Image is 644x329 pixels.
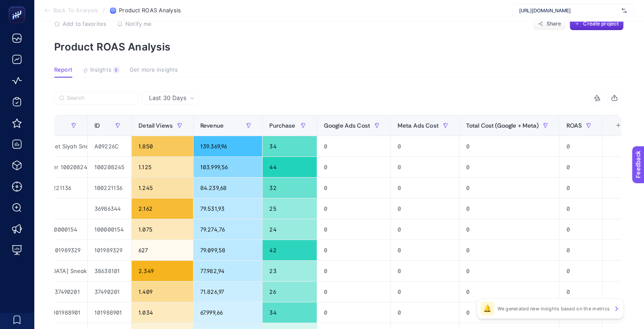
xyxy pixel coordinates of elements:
[481,302,494,315] div: 🔔
[459,302,559,323] div: 0
[88,157,131,177] div: 100208245
[569,17,624,31] button: Create project
[263,178,316,198] div: 32
[263,219,316,240] div: 24
[54,41,624,53] p: Product ROAS Analysis
[610,122,626,129] div: +
[5,3,32,9] span: Feedback
[559,219,602,240] div: 0
[559,198,602,219] div: 0
[132,261,193,281] div: 2.349
[67,95,134,101] input: Search
[193,240,262,260] div: 79.099,58
[317,198,390,219] div: 0
[547,20,561,27] span: Share
[466,122,539,129] span: Total Cost (Google + Meta)
[132,219,193,240] div: 1.075
[117,20,152,27] button: Notify me
[53,7,98,14] span: Back To Analysis
[193,302,262,323] div: 67.999,66
[132,136,193,156] div: 1.850
[125,20,152,27] span: Notify me
[559,261,602,281] div: 0
[459,240,559,260] div: 0
[193,219,262,240] div: 79.274,76
[533,17,566,31] button: Share
[138,122,173,129] span: Detail Views
[317,178,390,198] div: 0
[566,122,582,129] span: ROAS
[130,67,178,73] span: Get more insights
[54,67,72,73] span: Report
[391,302,459,323] div: 0
[132,302,193,323] div: 1.034
[132,178,193,198] div: 1.245
[269,122,295,129] span: Purchase
[391,157,459,177] div: 0
[149,94,186,102] span: Last 30 Days
[132,282,193,302] div: 1.409
[317,302,390,323] div: 0
[391,198,459,219] div: 0
[317,261,390,281] div: 0
[459,282,559,302] div: 0
[88,136,131,156] div: A09226C
[391,219,459,240] div: 0
[391,240,459,260] div: 0
[193,198,262,219] div: 79.531,93
[519,7,618,14] span: [URL][DOMAIN_NAME]
[88,240,131,260] div: 101989329
[132,198,193,219] div: 2.162
[88,178,131,198] div: 100221136
[193,282,262,302] div: 71.826,97
[90,67,111,73] span: Insights
[498,305,610,312] p: We generated new insights based on the metrics
[132,240,193,260] div: 627
[88,282,131,302] div: 37490201
[103,7,105,14] span: /
[54,20,106,27] button: Add to favorites
[559,157,602,177] div: 0
[88,198,131,219] div: 36986344
[559,178,602,198] div: 0
[317,136,390,156] div: 0
[622,6,627,15] img: svg%3e
[583,20,619,27] span: Create project
[263,261,316,281] div: 23
[263,282,316,302] div: 26
[63,20,106,27] span: Add to favorites
[317,240,390,260] div: 0
[317,282,390,302] div: 0
[94,122,100,129] span: ID
[459,178,559,198] div: 0
[317,157,390,177] div: 0
[459,219,559,240] div: 0
[88,219,131,240] div: 100000154
[459,136,559,156] div: 0
[317,219,390,240] div: 0
[459,157,559,177] div: 0
[200,122,224,129] span: Revenue
[391,282,459,302] div: 0
[132,157,193,177] div: 1.125
[263,302,316,323] div: 34
[88,302,131,323] div: 101988901
[559,282,602,302] div: 0
[263,198,316,219] div: 25
[391,178,459,198] div: 0
[609,122,616,141] div: 9 items selected
[193,136,262,156] div: 139.369,96
[559,136,602,156] div: 0
[324,122,370,129] span: Google Ads Cost
[113,67,119,73] div: 9
[459,198,559,219] div: 0
[398,122,439,129] span: Meta Ads Cost
[88,261,131,281] div: 38638101
[263,136,316,156] div: 34
[263,157,316,177] div: 44
[391,261,459,281] div: 0
[263,240,316,260] div: 42
[119,7,181,14] span: Product ROAS Analysis
[459,261,559,281] div: 0
[391,136,459,156] div: 0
